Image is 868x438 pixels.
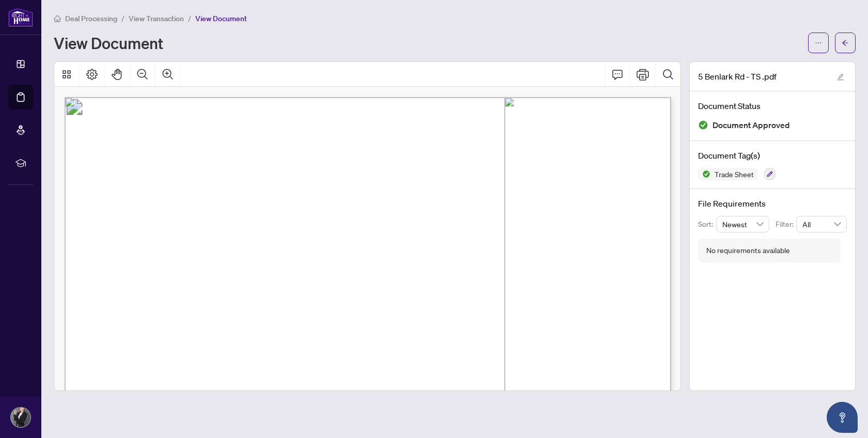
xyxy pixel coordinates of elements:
[129,14,184,23] span: View Transaction
[815,39,822,46] span: ellipsis
[698,149,847,162] h4: Document Tag(s)
[121,12,125,24] li: /
[698,168,710,180] img: Status Icon
[188,12,191,24] li: /
[802,216,841,232] span: All
[11,408,30,427] img: Profile Icon
[842,39,849,46] span: arrow-left
[65,14,117,23] span: Deal Processing
[698,120,708,130] img: Document Status
[710,170,758,178] span: Trade Sheet
[698,100,847,112] h4: Document Status
[827,402,858,433] button: Open asap
[54,35,163,51] h1: View Document
[8,8,33,27] img: logo
[698,70,777,83] span: 5 Benlark Rd - TS .pdf
[698,197,847,210] h4: File Requirements
[837,73,844,81] span: edit
[54,15,61,22] span: home
[195,14,247,23] span: View Document
[722,216,764,232] span: Newest
[776,218,796,230] p: Filter:
[706,245,790,256] div: No requirements available
[698,218,716,230] p: Sort:
[712,118,790,132] span: Document Approved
